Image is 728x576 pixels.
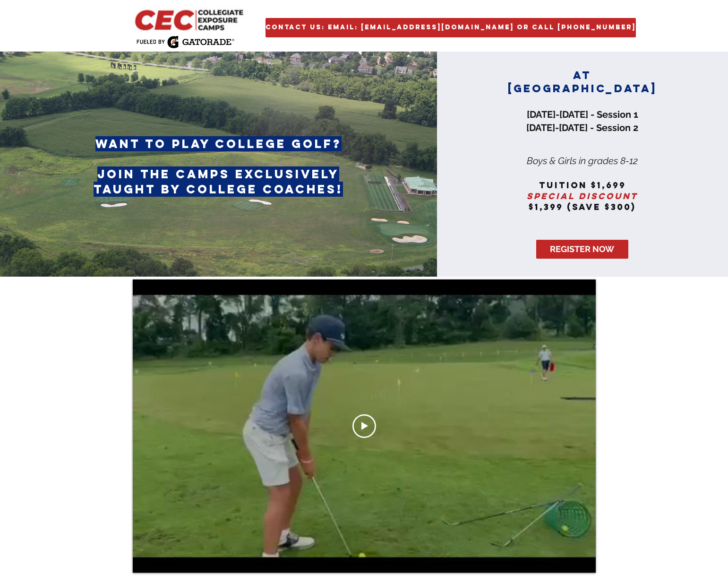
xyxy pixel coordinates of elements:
img: CEC Logo Primary_edited.jpg [133,7,248,32]
button: Play video [352,414,376,438]
span: tuition $1,699 [539,180,626,191]
span: $1,399 (save $300) [529,201,636,212]
span: Boys & Girls in grades 8-12 [527,155,638,166]
span: want to play college golf? [95,136,342,151]
a: Contact Us: Email: golf@collegiatecamps.com or Call 954 482 4979 [266,18,636,37]
span: REGISTER NOW [550,243,614,255]
span: join the camps exclusively taught by college coaches! [94,166,343,197]
span: Contact Us: Email: [EMAIL_ADDRESS][DOMAIN_NAME] or Call [PHONE_NUMBER] [266,24,636,32]
span: special discount [527,191,638,201]
span: [DATE]-[DATE] - Session 1 [DATE]-[DATE] - Session 2 [526,109,638,133]
span: AT [GEOGRAPHIC_DATA] [508,69,657,95]
a: REGISTER NOW [536,240,628,259]
img: Fueled by Gatorade.png [136,35,234,48]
